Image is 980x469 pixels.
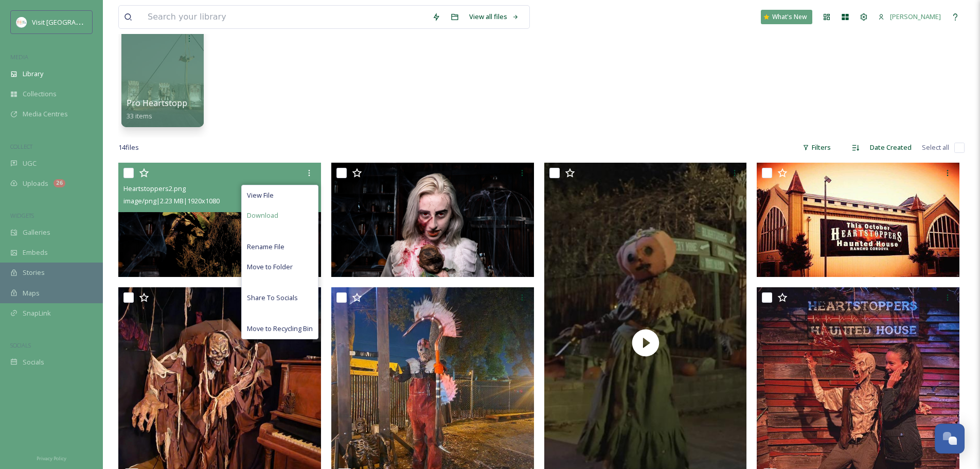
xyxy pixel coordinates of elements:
[54,179,65,187] div: 26
[757,163,959,277] img: heartstoppershh-instagram-4683446520.jpg
[23,228,50,237] span: Galleries
[865,137,917,158] div: Date Created
[247,211,278,220] span: Download
[247,324,313,334] span: Move to Recycling Bin
[37,451,66,464] a: Privacy Policy
[23,357,44,367] span: Socials
[37,455,66,462] span: Privacy Policy
[10,212,34,219] span: WIDGETS
[890,12,941,21] span: [PERSON_NAME]
[761,10,812,24] a: What's New
[118,143,139,152] span: 14 file s
[123,184,186,193] span: Heartstoppers2.png
[123,196,220,205] span: image/png | 2.23 MB | 1920 x 1080
[873,7,946,27] a: [PERSON_NAME]
[127,111,152,120] span: 33 items
[118,163,321,277] img: Heartstoppers2.png
[331,163,534,277] img: 1.png
[23,268,45,277] span: Stories
[797,137,836,158] div: Filters
[935,424,965,454] button: Open Chat
[32,17,163,27] span: Visit [GEOGRAPHIC_DATA][PERSON_NAME]
[247,242,284,252] span: Rename File
[247,190,274,200] span: View File
[10,341,31,349] span: SOCIALS
[23,89,57,99] span: Collections
[247,262,293,272] span: Move to Folder
[127,98,233,120] a: Pro Heartstoppers Content33 items
[10,143,32,150] span: COLLECT
[23,109,68,119] span: Media Centres
[23,179,48,188] span: Uploads
[10,53,28,61] span: MEDIA
[23,159,37,168] span: UGC
[16,17,27,27] img: images.png
[247,293,298,303] span: Share To Socials
[922,143,949,152] span: Select all
[23,308,51,318] span: SnapLink
[23,248,48,257] span: Embeds
[23,69,43,79] span: Library
[23,288,40,298] span: Maps
[127,97,233,109] span: Pro Heartstoppers Content
[142,6,427,28] input: Search your library
[464,7,524,27] a: View all files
